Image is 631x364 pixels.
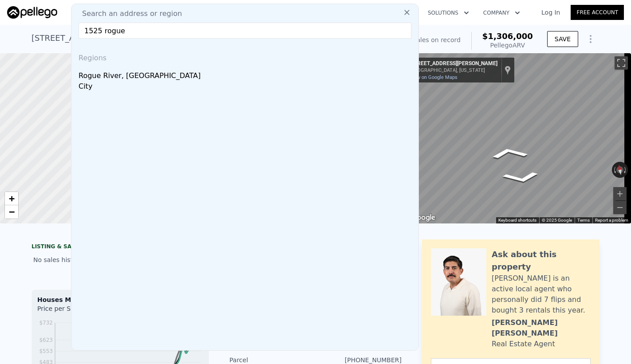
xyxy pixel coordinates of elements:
[37,304,120,318] div: Price per Square Foot
[595,218,628,223] a: Report a problem
[75,8,182,19] span: Search an address or region
[613,201,627,214] button: Zoom out
[410,67,497,73] div: [GEOGRAPHIC_DATA], [US_STATE]
[542,218,572,223] span: © 2025 Google
[615,161,625,178] button: Reset the view
[476,5,527,21] button: Company
[9,206,15,217] span: −
[615,56,628,70] button: Toggle fullscreen view
[39,348,53,354] tspan: $553
[32,32,256,44] div: [STREET_ADDRESS][PERSON_NAME] , Orange , CA 92867
[9,193,15,204] span: +
[547,31,578,47] button: SAVE
[7,6,57,19] img: Pellego
[32,252,209,268] div: No sales history record for this property.
[482,41,533,50] div: Pellego ARV
[5,205,18,219] a: Zoom out
[498,217,536,223] button: Keyboard shortcuts
[582,30,599,48] button: Show Options
[75,46,415,67] div: Regions
[39,337,53,343] tspan: $623
[492,273,591,316] div: [PERSON_NAME] is an active local agent who personally did 7 flips and bought 3 rentals this year.
[613,187,627,200] button: Zoom in
[612,162,617,178] button: Rotate counterclockwise
[421,5,476,21] button: Solutions
[5,192,18,205] a: Zoom in
[482,31,533,41] span: $1,306,000
[492,317,591,339] div: [PERSON_NAME] [PERSON_NAME]
[492,168,552,187] path: Go South, N Hart St
[492,248,591,273] div: Ask about this property
[79,23,411,39] input: Enter an address, city, region, neighborhood or zip code
[79,67,415,81] div: Rogue River, [GEOGRAPHIC_DATA]
[79,81,415,94] div: City
[410,74,457,80] a: View on Google Maps
[37,295,203,304] div: Houses Median Sale
[505,65,511,75] a: Show location on map
[406,53,631,223] div: Map
[577,218,590,223] a: Terms
[32,243,209,252] div: LISTING & SALE HISTORY
[571,5,624,20] a: Free Account
[479,144,539,162] path: Go North, N Hart St
[410,60,497,67] div: [STREET_ADDRESS][PERSON_NAME]
[408,212,438,223] a: Open this area in Google Maps (opens a new window)
[531,8,571,17] a: Log In
[623,162,628,178] button: Rotate clockwise
[492,339,555,349] div: Real Estate Agent
[406,53,631,223] div: Street View
[39,320,53,326] tspan: $732
[408,212,438,223] img: Google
